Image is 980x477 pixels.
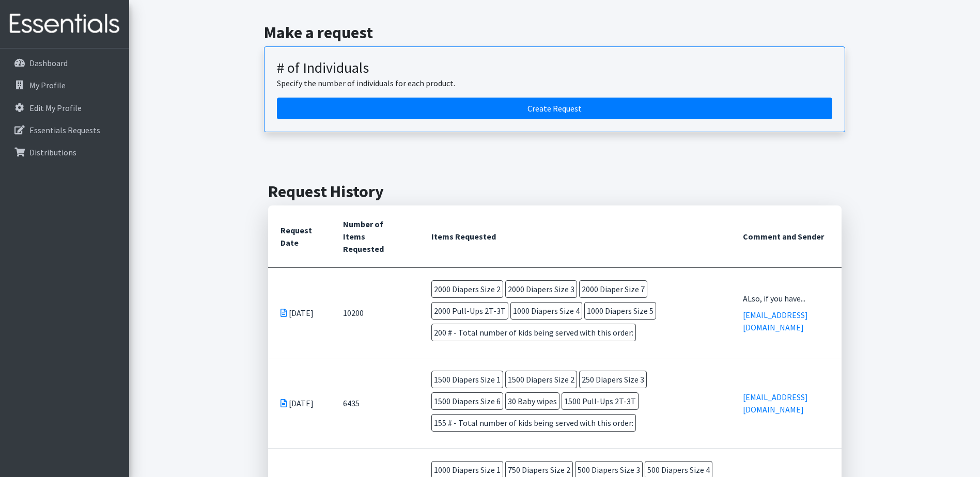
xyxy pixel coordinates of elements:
span: 155 # - Total number of kids being served with this order: [431,414,636,432]
a: Edit My Profile [4,98,125,118]
span: 2000 Diapers Size 2 [431,280,503,298]
span: 1500 Diapers Size 2 [505,371,577,388]
a: My Profile [4,75,125,96]
span: 30 Baby wipes [505,392,559,410]
span: 1500 Pull-Ups 2T-3T [562,392,639,410]
img: HumanEssentials [4,7,125,41]
td: [DATE] [268,267,331,358]
p: Specify the number of individuals for each product. [277,77,832,89]
span: 1000 Diapers Size 4 [510,302,582,320]
p: My Profile [29,80,66,90]
h3: # of Individuals [277,59,832,77]
th: Number of Items Requested [331,205,418,268]
p: Edit My Profile [29,103,82,113]
span: 250 Diapers Size 3 [579,371,647,388]
td: 6435 [331,358,418,448]
span: 1500 Diapers Size 1 [431,371,503,388]
p: Essentials Requests [29,125,100,135]
th: Items Requested [419,205,731,268]
a: Dashboard [4,53,125,73]
td: [DATE] [268,358,331,448]
h2: Make a request [264,23,845,42]
span: 1500 Diapers Size 6 [431,392,503,410]
span: 2000 Pull-Ups 2T-3T [431,302,508,320]
a: Create a request by number of individuals [277,98,832,119]
span: 200 # - Total number of kids being served with this order: [431,324,636,341]
span: 2000 Diapers Size 3 [505,280,577,298]
p: Dashboard [29,58,68,68]
a: Distributions [4,142,125,163]
td: 10200 [331,267,418,358]
span: 2000 Diaper Size 7 [579,280,647,298]
a: Essentials Requests [4,120,125,140]
span: 1000 Diapers Size 5 [584,302,656,320]
div: ALso, if you have... [743,292,829,305]
a: [EMAIL_ADDRESS][DOMAIN_NAME] [743,310,808,332]
th: Request Date [268,205,331,268]
a: [EMAIL_ADDRESS][DOMAIN_NAME] [743,392,808,415]
th: Comment and Sender [730,205,841,268]
p: Distributions [29,147,76,157]
h2: Request History [268,182,842,201]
